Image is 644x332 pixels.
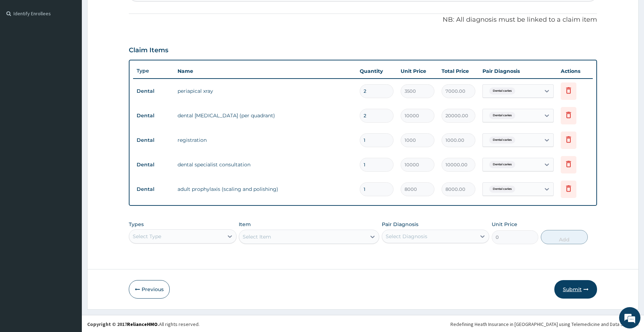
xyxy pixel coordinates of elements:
td: Dental [133,134,174,147]
td: Dental [133,109,174,122]
button: Submit [554,280,597,299]
h3: Claim Items [129,47,168,54]
div: Select Type [133,233,161,240]
button: Previous [129,280,170,299]
textarea: Type your message and hit 'Enter' [4,194,136,219]
strong: Copyright © 2017 . [87,321,159,327]
label: Item [239,221,251,228]
button: Add [541,230,588,244]
th: Type [133,64,174,77]
p: NB: All diagnosis must be linked to a claim item [129,15,597,25]
th: Total Price [438,64,479,78]
div: Select Diagnosis [386,233,427,240]
div: Redefining Heath Insurance in [GEOGRAPHIC_DATA] using Telemedicine and Data Science! [450,321,639,328]
label: Unit Price [492,221,517,228]
th: Name [174,64,356,78]
th: Actions [557,64,593,78]
td: registration [174,133,356,147]
label: Types [129,221,144,227]
td: Dental [133,85,174,98]
span: Dental caries [489,112,515,119]
label: Pair Diagnosis [382,221,418,228]
td: adult prophylaxis (scaling and polishing) [174,182,356,196]
img: d_794563401_company_1708531726252_794563401 [13,36,29,53]
div: Minimize live chat window [117,4,134,21]
th: Pair Diagnosis [479,64,557,78]
a: RelianceHMO [127,321,158,327]
div: Chat with us now [37,40,120,49]
span: We're online! [41,90,98,161]
td: dental [MEDICAL_DATA] (per quadrant) [174,108,356,123]
td: dental specialist consultation [174,157,356,172]
th: Quantity [356,64,397,78]
span: Dental caries [489,136,515,144]
td: Dental [133,158,174,171]
td: Dental [133,183,174,196]
span: Dental caries [489,87,515,95]
th: Unit Price [397,64,438,78]
td: periapical xray [174,84,356,98]
span: Dental caries [489,186,515,193]
span: Dental caries [489,161,515,168]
